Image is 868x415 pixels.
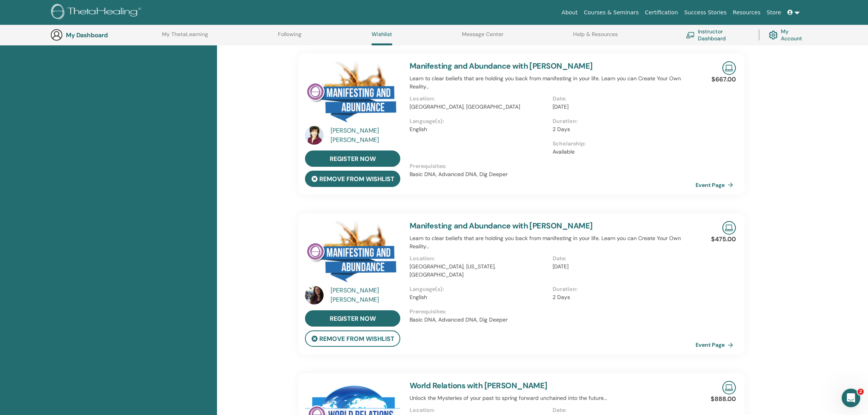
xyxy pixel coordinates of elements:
[410,61,593,71] a: Manifesting and Abundance with [PERSON_NAME]
[769,29,778,41] img: cog.svg
[764,5,784,20] a: Store
[686,32,695,38] img: chalkboard-teacher.svg
[722,61,736,75] img: Live Online Seminar
[711,75,736,84] p: $667.00
[553,117,691,125] p: Duration :
[681,5,730,20] a: Success Stories
[558,5,580,20] a: About
[722,381,736,394] img: Live Online Seminar
[410,170,696,178] p: Basic DNA, Advanced DNA, Dig Deeper
[305,310,400,327] a: register now
[553,254,691,263] p: Date :
[305,330,400,347] button: remove from wishlist
[410,221,593,231] a: Manifesting and Abundance with [PERSON_NAME]
[410,380,548,391] a: World Relations with [PERSON_NAME]
[553,148,691,156] p: Available
[711,394,736,404] p: $888.00
[410,162,696,170] p: Prerequisites :
[305,126,324,145] img: default.jpg
[278,31,301,43] a: Following
[842,389,860,407] iframe: Intercom live chat
[331,126,402,145] a: [PERSON_NAME] [PERSON_NAME]
[372,31,392,45] a: Wishlist
[330,315,376,323] span: register now
[305,221,400,288] img: Manifesting and Abundance
[410,394,696,402] p: Unlock the Mysteries of your past to spring forward unchained into the future...
[696,179,736,191] a: Event Page
[410,308,696,316] p: Prerequisites :
[722,221,736,235] img: Live Online Seminar
[462,31,503,43] a: Message Center
[331,286,402,304] a: [PERSON_NAME] [PERSON_NAME]
[696,339,736,351] a: Event Page
[305,286,324,304] img: default.jpg
[410,117,548,125] p: Language(s) :
[553,406,691,414] p: Date :
[410,103,548,111] p: [GEOGRAPHIC_DATA], [GEOGRAPHIC_DATA]
[553,293,691,301] p: 2 Days
[410,254,548,263] p: Location :
[51,4,144,21] img: logo.png
[553,285,691,293] p: Duration :
[553,125,691,133] p: 2 Days
[730,5,764,20] a: Resources
[410,125,548,133] p: English
[573,31,618,43] a: Help & Resources
[162,31,208,43] a: My ThetaLearning
[410,316,696,324] p: Basic DNA, Advanced DNA, Dig Deeper
[410,263,548,279] p: [GEOGRAPHIC_DATA], [US_STATE], [GEOGRAPHIC_DATA]
[769,26,810,43] a: My Account
[410,95,548,103] p: Location :
[305,150,400,167] a: register now
[581,5,642,20] a: Courses & Seminars
[553,95,691,103] p: Date :
[553,140,691,148] p: Scholarship :
[553,103,691,111] p: [DATE]
[305,61,400,128] img: Manifesting and Abundance
[642,5,681,20] a: Certification
[553,263,691,271] p: [DATE]
[410,234,696,251] p: Learn to clear beliefs that are holding you back from manifesting in your life. Learn you can Cre...
[330,155,376,163] span: register now
[66,31,143,39] h3: My Dashboard
[858,389,864,395] span: 2
[686,26,749,43] a: Instructor Dashboard
[410,285,548,293] p: Language(s) :
[50,29,63,41] img: generic-user-icon.jpg
[711,235,736,244] p: $475.00
[305,171,400,187] button: remove from wishlist
[410,293,548,301] p: English
[410,406,548,414] p: Location :
[410,74,696,91] p: Learn to clear beliefs that are holding you back from manifesting in your life. Learn you can Cre...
